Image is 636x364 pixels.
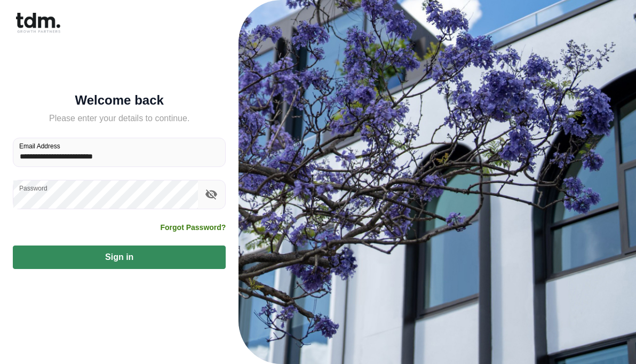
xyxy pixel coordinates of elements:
label: Password [19,184,47,193]
button: toggle password visibility [202,185,220,203]
a: Forgot Password? [160,222,226,233]
h5: Welcome back [13,95,226,106]
button: Sign in [13,246,226,269]
h5: Please enter your details to continue. [13,112,226,125]
label: Email Address [19,141,60,151]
